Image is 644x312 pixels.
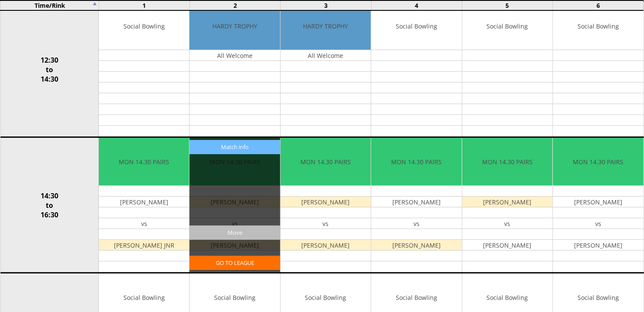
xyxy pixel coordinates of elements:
[190,0,281,10] td: 2
[281,240,371,251] td: [PERSON_NAME]
[553,2,643,50] td: Social Bowling
[281,218,371,229] td: vs
[99,240,189,251] td: [PERSON_NAME] JNR
[462,138,552,186] td: MON 14.30 PAIRS
[462,240,552,251] td: [PERSON_NAME]
[281,2,371,50] td: HARDY TROPHY
[462,2,552,50] td: Social Bowling
[371,218,461,229] td: vs
[189,50,280,61] td: All Welcome
[553,0,644,10] td: 6
[281,0,371,10] td: 3
[189,256,280,270] a: GO TO LEAGUE
[371,197,461,207] td: [PERSON_NAME]
[371,2,461,50] td: Social Bowling
[371,0,462,10] td: 4
[281,197,371,207] td: [PERSON_NAME]
[0,137,99,273] td: 14:30 to 16:30
[99,0,189,10] td: 1
[281,138,371,186] td: MON 14.30 PAIRS
[553,240,643,251] td: [PERSON_NAME]
[99,138,189,186] td: MON 14.30 PAIRS
[99,2,189,50] td: Social Bowling
[553,218,643,229] td: vs
[553,138,643,186] td: MON 14.30 PAIRS
[462,197,552,207] td: [PERSON_NAME]
[281,50,371,61] td: All Welcome
[553,197,643,207] td: [PERSON_NAME]
[189,140,280,154] input: Match info
[189,226,280,240] input: Move
[462,218,552,229] td: vs
[371,138,461,186] td: MON 14.30 PAIRS
[0,2,99,137] td: 12:30 to 14:30
[99,197,189,207] td: [PERSON_NAME]
[462,0,552,10] td: 5
[189,2,280,50] td: HARDY TROPHY
[0,0,99,10] td: Time/Rink
[371,240,461,251] td: [PERSON_NAME]
[99,218,189,229] td: vs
